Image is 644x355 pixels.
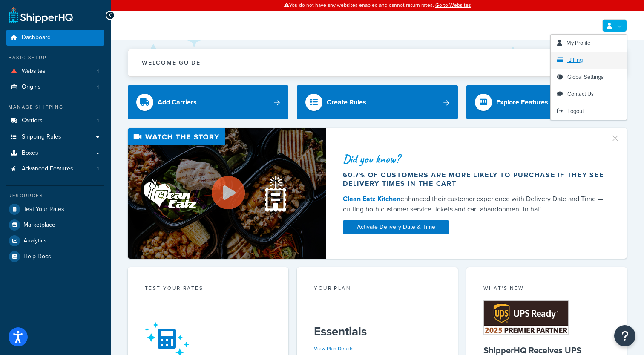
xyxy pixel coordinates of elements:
a: Carriers1 [6,113,104,129]
span: 1 [97,68,99,75]
span: My Profile [566,39,590,47]
a: Shipping Rules [6,129,104,145]
a: My Profile [551,35,627,52]
span: Contact Us [567,90,594,98]
a: Test Your Rates [6,202,104,217]
div: What's New [483,284,610,294]
a: View Plan Details [314,345,354,352]
span: Analytics [23,237,47,245]
a: Advanced Features1 [6,161,104,177]
a: Global Settings [551,69,627,86]
span: Boxes [22,150,38,157]
div: Add Carriers [158,96,197,108]
a: Add Carriers [128,85,288,119]
a: Clean Eatz Kitchen [343,194,400,204]
span: Test Your Rates [23,206,64,213]
div: enhanced their customer experience with Delivery Date and Time — cutting both customer service ti... [343,194,605,214]
div: Test your rates [145,284,271,294]
span: Carriers [22,117,43,124]
a: Explore Features [466,85,627,119]
span: 1 [97,117,99,124]
img: Video thumbnail [128,128,326,259]
span: Advanced Features [22,165,73,173]
a: Origins1 [6,79,104,95]
a: Logout [551,103,627,120]
span: Websites [22,68,46,75]
h5: Essentials [314,325,440,338]
button: Welcome Guide [128,49,627,76]
span: Dashboard [22,34,51,41]
div: Your Plan [314,284,440,294]
a: Boxes [6,145,104,161]
div: Basic Setup [6,54,104,61]
h2: Welcome Guide [142,60,201,66]
span: Billing [568,56,583,64]
button: Open Resource Center [614,325,635,346]
a: Marketplace [6,217,104,233]
a: Websites1 [6,63,104,79]
span: Global Settings [567,73,604,81]
a: Dashboard [6,30,104,46]
div: Manage Shipping [6,104,104,111]
div: Create Rules [327,96,366,108]
span: Help Docs [23,253,51,260]
div: Resources [6,192,104,199]
div: Explore Features [496,96,548,108]
li: Advanced Features [6,161,104,177]
span: 1 [97,165,99,173]
a: Billing [551,52,627,69]
li: Carriers [6,113,104,129]
a: Contact Us [551,86,627,103]
a: Help Docs [6,249,104,264]
a: Go to Websites [435,1,471,9]
span: 1 [97,84,99,91]
div: Did you know? [343,153,605,165]
a: Activate Delivery Date & Time [343,220,449,234]
li: Origins [6,79,104,95]
a: Analytics [6,233,104,248]
a: Create Rules [297,85,457,119]
span: Origins [22,84,41,91]
span: Shipping Rules [22,133,61,141]
span: Logout [567,107,584,115]
div: 60.7% of customers are more likely to purchase if they see delivery times in the cart [343,171,605,188]
span: Marketplace [23,222,55,229]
